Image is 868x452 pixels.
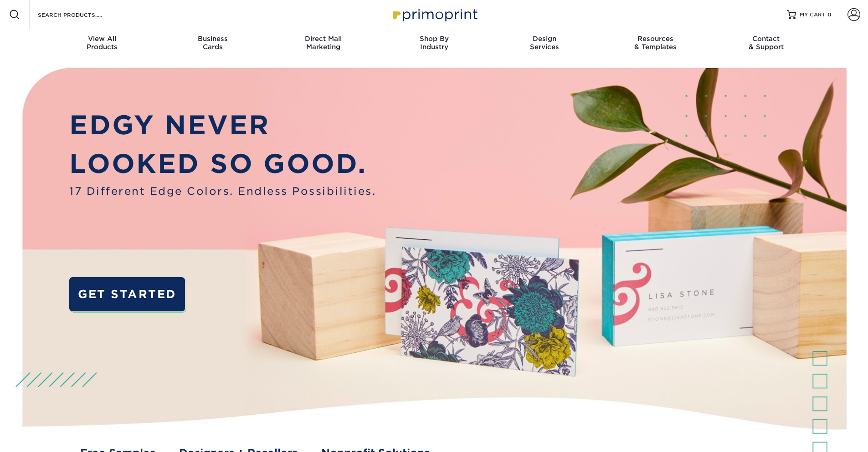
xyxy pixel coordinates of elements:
[379,35,489,43] span: Shop By
[268,29,379,58] a: Direct MailMarketing
[711,35,822,51] div: & Support
[800,11,826,19] span: MY CART
[268,35,379,51] div: Marketing
[379,29,489,58] a: Shop ByIndustry
[47,35,158,51] div: Products
[69,277,185,311] a: GET STARTED
[157,35,268,43] span: Business
[69,183,376,199] span: 17 Different Edge Colors. Endless Possibilities.
[69,144,376,183] p: LOOKED SO GOOD.
[600,29,711,58] a: Resources& Templates
[489,35,600,51] div: Services
[157,35,268,51] div: Cards
[389,5,480,24] img: Primoprint
[827,11,832,18] span: 0
[157,29,268,58] a: BusinessCards
[600,35,711,43] span: Resources
[711,35,822,43] span: Contact
[600,35,711,51] div: & Templates
[47,35,158,43] span: View All
[489,29,600,58] a: DesignServices
[711,29,822,58] a: Contact& Support
[268,35,379,43] span: Direct Mail
[69,106,376,145] p: EDGY NEVER
[489,35,600,43] span: Design
[37,9,126,20] input: SEARCH PRODUCTS.....
[47,29,158,58] a: View AllProducts
[379,35,489,51] div: Industry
